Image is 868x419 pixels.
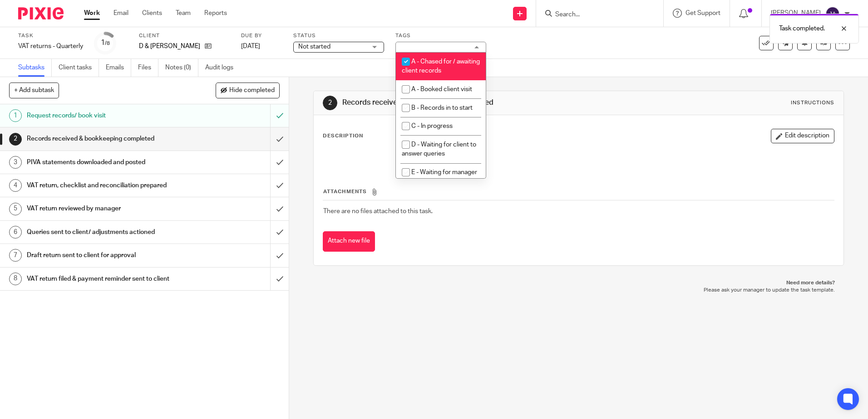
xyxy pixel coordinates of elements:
a: Audit logs [205,59,240,77]
label: Tags [395,32,486,39]
div: VAT returns - Quarterly [18,42,83,51]
button: Edit description [771,129,834,143]
a: Client tasks [59,59,99,77]
p: Please ask your manager to update the task template. [322,287,834,294]
span: Attachments [323,189,367,194]
label: Status [293,32,384,39]
label: Client [139,32,230,39]
a: Team [176,9,191,18]
h1: Records received & bookkeeping completed [27,132,183,146]
small: /8 [105,41,110,46]
button: + Add subtask [9,83,59,98]
span: B - Records in to start [411,105,473,111]
p: D & [PERSON_NAME] [139,42,200,51]
h1: Records received & bookkeeping completed [342,98,598,107]
span: C - In progress [411,123,453,129]
a: Reports [204,9,227,18]
span: E - Waiting for manager review/approval [402,169,477,185]
div: 2 [9,133,22,146]
h1: VAT return reviewed by manager [27,202,183,215]
a: Clients [142,9,162,18]
div: 3 [9,156,22,169]
span: Hide completed [229,87,275,94]
label: Task [18,32,83,39]
div: 7 [9,249,22,262]
img: Pixie [18,7,64,19]
div: 5 [9,203,22,215]
label: Due by [241,32,282,39]
div: 6 [9,226,22,239]
a: Files [138,59,158,77]
button: Hide completed [216,83,280,98]
h1: PIVA statements downloaded and posted [27,156,183,169]
span: A - Booked client visit [411,86,472,93]
span: There are no files attached to this task. [323,208,433,214]
a: Subtasks [18,59,52,77]
p: Task completed. [779,24,825,33]
span: [DATE] [241,43,260,49]
div: 1 [101,38,110,48]
div: 1 [9,109,22,122]
h1: VAT return, checklist and reconciliation prepared [27,179,183,192]
h1: Request records/ book visit [27,109,183,122]
span: D - Waiting for client to answer queries [402,141,476,157]
p: Need more details? [322,279,834,287]
div: 8 [9,273,22,285]
h1: Draft return sent to client for approval [27,248,183,262]
img: svg%3E [825,6,840,21]
span: Not started [298,44,330,50]
a: Email [113,9,128,18]
a: Notes (0) [165,59,198,77]
h1: Queries sent to client/ adjustments actioned [27,225,183,239]
a: Emails [106,59,131,77]
h1: VAT return filed & payment reminder sent to client [27,272,183,286]
p: Description [323,132,363,140]
a: Work [84,9,100,18]
div: 4 [9,179,22,192]
span: A - Chased for / awaiting client records [402,58,480,74]
div: 2 [323,96,337,110]
button: Attach new file [323,231,375,252]
div: Instructions [791,99,834,107]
